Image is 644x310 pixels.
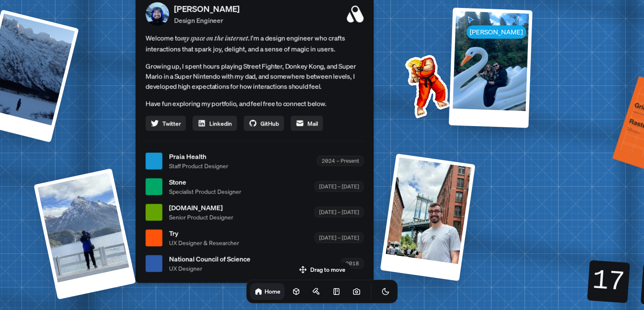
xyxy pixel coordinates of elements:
span: Senior Product Designer [169,213,233,221]
span: UX Designer [169,264,250,273]
span: UX Designer & Researcher [169,238,239,247]
span: Linkedin [209,119,232,128]
span: Staff Product Designer [169,161,228,170]
button: Toggle Theme [377,283,394,300]
span: National Council of Science [169,254,250,264]
span: Welcome to I'm a design engineer who crafts interactions that spark joy, delight, and a sense of ... [145,32,364,54]
a: Twitter [145,116,186,131]
a: Home [250,283,285,300]
a: Mail [291,116,323,131]
em: my space on the internet. [181,34,250,42]
span: [DOMAIN_NAME] [169,202,233,213]
span: Praia Health [169,151,228,161]
p: Design Engineer [174,15,239,25]
div: [DATE] – [DATE] [314,207,364,217]
a: GitHub [244,116,284,131]
span: Specialist Product Designer [169,187,241,196]
span: Twitter [162,119,181,128]
img: Profile Picture [145,2,169,26]
div: 2024 – Present [317,155,364,166]
h1: Home [265,287,280,295]
img: Profile example [383,42,468,127]
span: Try [169,228,239,238]
div: 2018 [341,258,364,268]
a: Linkedin [192,116,237,131]
div: [DATE] – [DATE] [314,232,364,243]
span: Stone [169,177,241,187]
span: GitHub [260,119,279,128]
div: [DATE] – [DATE] [314,181,364,192]
p: [PERSON_NAME] [174,3,239,15]
span: Mail [307,119,318,128]
p: Growing up, I spent hours playing Street Fighter, Donkey Kong, and Super Mario in a Super Nintend... [145,61,364,91]
p: Have fun exploring my portfolio, and feel free to connect below. [145,98,364,109]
